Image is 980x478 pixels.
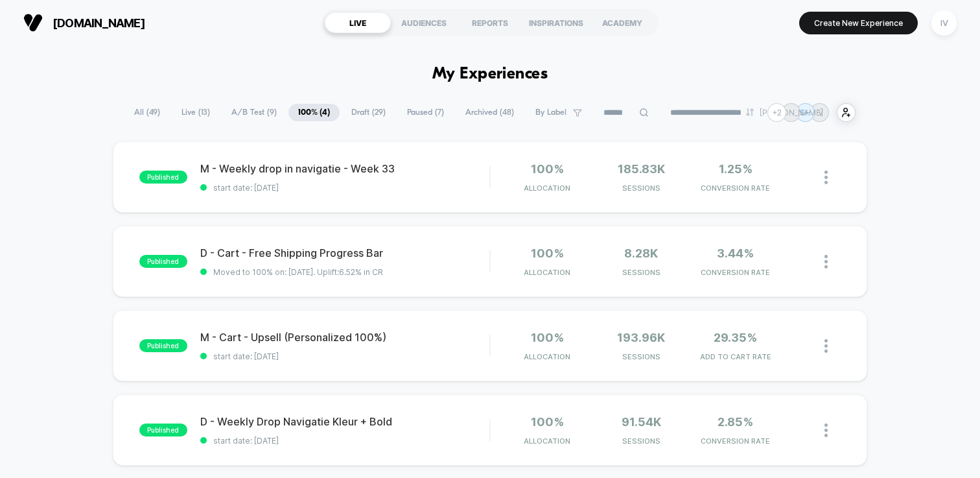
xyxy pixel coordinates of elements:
[618,162,665,176] span: 185.83k
[524,436,570,446] span: Allocation
[523,12,589,33] div: INSPIRATIONS
[288,104,340,121] span: 100% ( 4 )
[19,12,149,33] button: [DOMAIN_NAME]
[139,339,187,352] span: published
[200,162,489,175] span: M - Weekly drop in navigatie - Week 33
[717,415,753,429] span: 2.85%
[824,424,828,437] img: close
[799,12,918,34] button: Create New Experience
[139,171,187,184] span: published
[200,246,489,259] span: D - Cart - Free Shipping Progress Bar
[391,12,457,33] div: AUDIENCES
[714,331,757,344] span: 29.35%
[213,267,383,277] span: Moved to 100% on: [DATE] . Uplift: 6.52% in CR
[692,184,779,193] span: CONVERSION RATE
[598,184,685,193] span: Sessions
[200,183,489,193] span: start date: [DATE]
[719,162,752,176] span: 1.25%
[456,104,524,121] span: Archived ( 48 )
[692,268,779,277] span: CONVERSION RATE
[172,104,220,121] span: Live ( 13 )
[717,246,754,260] span: 3.44%
[589,12,655,33] div: ACADEMY
[931,10,957,36] div: IV
[23,13,43,32] img: Visually logo
[524,268,570,277] span: Allocation
[824,255,828,269] img: close
[531,331,564,344] span: 100%
[397,104,454,121] span: Paused ( 7 )
[52,16,145,30] span: [DOMAIN_NAME]
[760,108,823,117] p: [PERSON_NAME]
[531,246,564,260] span: 100%
[824,171,828,184] img: close
[598,436,685,446] span: Sessions
[598,268,685,277] span: Sessions
[139,424,187,436] span: published
[200,436,489,446] span: start date: [DATE]
[524,352,570,361] span: Allocation
[531,162,564,176] span: 100%
[200,331,489,344] span: M - Cart - Upsell (Personalized 100%)
[692,352,779,361] span: ADD TO CART RATE
[692,436,779,446] span: CONVERSION RATE
[598,352,685,361] span: Sessions
[535,108,566,117] span: By Label
[927,10,961,36] button: IV
[200,352,489,361] span: start date: [DATE]
[342,104,395,121] span: Draft ( 29 )
[624,246,658,260] span: 8.28k
[432,65,548,84] h1: My Experiences
[622,415,661,429] span: 91.54k
[824,339,828,353] img: close
[325,12,391,33] div: LIVE
[139,255,187,268] span: published
[200,415,489,428] span: D - Weekly Drop Navigatie Kleur + Bold
[124,104,170,121] span: All ( 49 )
[531,415,564,429] span: 100%
[524,184,570,193] span: Allocation
[457,12,523,33] div: REPORTS
[767,103,786,122] div: + 2
[222,104,286,121] span: A/B Test ( 9 )
[746,108,754,116] img: end
[617,331,665,344] span: 193.96k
